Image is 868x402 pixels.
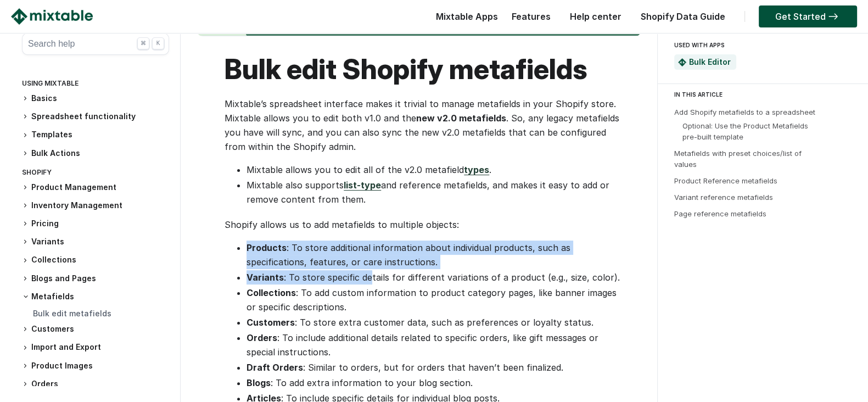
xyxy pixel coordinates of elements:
[22,148,169,159] h3: Bulk Actions
[22,93,169,104] h3: Basics
[674,193,773,202] a: Variant reference metafields
[674,90,858,99] div: IN THIS ARTICLE
[506,11,556,22] a: Features
[22,129,169,141] h3: Templates
[152,37,164,49] div: K
[826,13,841,20] img: arrow-right.svg
[416,113,506,124] strong: new v2.0 metafields
[22,273,169,284] h3: Blogs and Pages
[247,242,287,253] strong: Products
[22,111,169,122] h3: Spreadsheet functionality
[247,331,624,359] li: : To include additional details related to specific orders, like gift messages or special instruc...
[22,291,169,302] h3: Metafields
[247,376,624,390] li: : To add extra information to your blog section.
[247,377,271,388] strong: Blogs
[674,209,766,218] a: Page reference metafields
[11,8,93,25] img: Mixtable logo
[247,241,624,269] li: : To store additional information about individual products, such as specifications, features, or...
[22,218,169,230] h3: Pricing
[22,33,169,55] button: Search help ⌘ K
[137,37,149,49] div: ⌘
[635,11,731,22] a: Shopify Data Guide
[22,200,169,211] h3: Inventory Management
[22,254,169,266] h3: Collections
[247,360,624,375] li: : Similar to orders, but for orders that haven’t been finalized.
[564,11,627,22] a: Help center
[247,287,296,298] strong: Collections
[225,217,624,232] p: Shopify allows us to add metafields to multiple objects:
[22,182,169,193] h3: Product Management
[247,286,624,314] li: : To add custom information to product category pages, like banner images or specific descriptions.
[464,164,489,175] a: types
[682,121,808,141] a: Optional: Use the Product Metafields pre-built template
[247,362,303,373] strong: Draft Orders
[430,8,498,30] div: Mixtable Apps
[247,332,277,343] strong: Orders
[678,58,686,66] img: Mixtable Spreadsheet Bulk Editor App
[674,176,777,185] a: Product Reference metafields
[689,57,731,66] a: Bulk Editor
[674,38,847,52] div: USED WITH APPS
[247,272,284,283] strong: Variants
[22,236,169,248] h3: Variants
[22,378,169,390] h3: Orders
[759,5,857,27] a: Get Started
[22,77,169,93] div: Using Mixtable
[344,180,381,191] a: list-type
[22,323,169,335] h3: Customers
[22,342,169,353] h3: Import and Export
[674,108,815,116] a: Add Shopify metafields to a spreadsheet
[247,315,624,330] li: : To store extra customer data, such as preferences or loyalty status.
[33,309,111,318] a: Bulk edit metafields
[225,53,624,86] h1: Bulk edit Shopify metafields
[247,178,624,206] li: Mixtable also supports and reference metafields, and makes it easy to add or remove content from ...
[247,317,295,328] strong: Customers
[22,166,169,182] div: Shopify
[22,360,169,372] h3: Product Images
[225,97,624,154] p: Mixtable’s spreadsheet interface makes it trivial to manage metafields in your Shopify store. Mix...
[674,149,802,169] a: Metafields with preset choices/list of values
[247,270,624,284] li: : To store specific details for different variations of a product (e.g., size, color).
[247,163,624,177] li: Mixtable allows you to edit all of the v2.0 metafield .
